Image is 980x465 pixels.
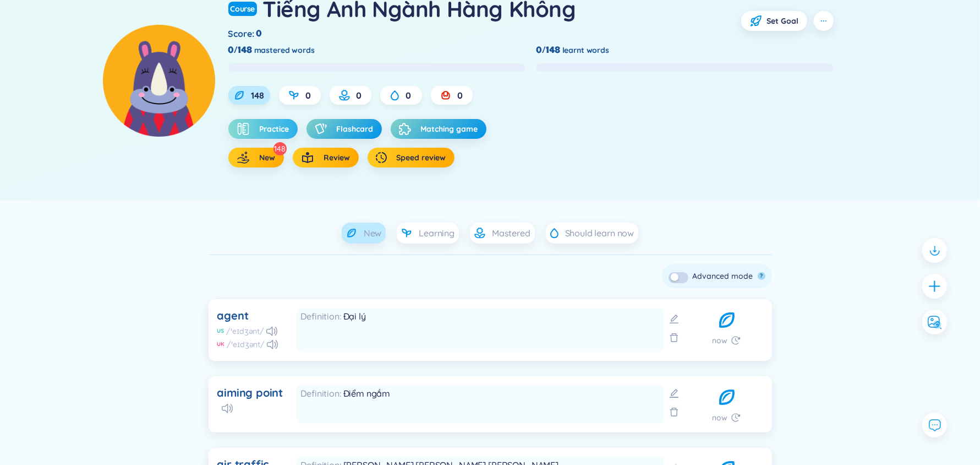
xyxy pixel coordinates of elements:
button: Set Goal [741,11,807,31]
div: /ˈeɪdʒənt/ [227,339,265,350]
span: plus [928,279,941,293]
span: New [260,152,276,163]
span: Đại lý [343,311,366,322]
div: agent [217,308,249,323]
span: learnt words [562,44,609,56]
img: tab_domain_overview_orange.svg [30,64,39,73]
div: v 4.0.25 [31,18,54,26]
div: /ˈeɪdʒənt/ [227,326,265,337]
button: ? [758,272,765,280]
img: tab_keywords_by_traffic_grey.svg [110,64,118,73]
button: Practice [228,119,298,139]
span: Definition [301,311,343,322]
img: logo_orange.svg [18,18,26,26]
div: Keywords by Traffic [122,65,185,72]
span: Set Goal [767,15,799,26]
span: Should learn now [565,227,634,239]
div: aiming point [217,385,283,401]
span: Matching game [421,123,478,134]
span: Review [324,152,351,163]
span: Practice [260,123,289,134]
div: Domain Overview [42,65,98,72]
button: Review [293,148,359,167]
span: mastered words [254,44,315,56]
span: New [364,227,382,239]
button: New [228,148,284,167]
span: 0 [406,89,411,101]
div: UK [217,340,225,348]
span: 0 [306,89,311,101]
span: Mastered [492,227,530,239]
span: Definition [301,388,343,399]
span: Learning [419,227,455,239]
div: US [217,327,225,335]
button: Speed review [368,148,455,167]
span: Điểm ngắm [343,388,391,399]
div: 148 [273,142,287,155]
span: now [713,412,728,424]
span: 0 [458,89,463,101]
span: Flashcard [337,123,374,134]
img: website_grey.svg [18,29,26,37]
button: Matching game [391,119,486,139]
button: Flashcard [306,119,382,139]
span: Course [228,2,258,16]
span: 0 [357,89,362,101]
div: Domain: [DOMAIN_NAME] [29,29,121,37]
div: 0/148 [228,44,252,56]
span: 148 [251,89,265,101]
div: Advanced mode [693,270,753,282]
span: now [713,334,728,347]
span: Speed review [397,152,446,163]
div: 0/148 [536,44,560,56]
div: Score : [228,28,265,40]
span: 0 [256,28,262,40]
